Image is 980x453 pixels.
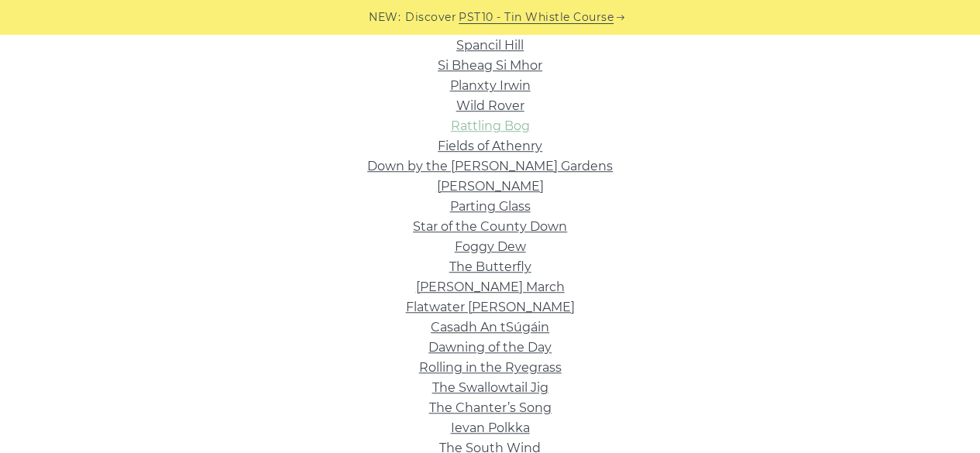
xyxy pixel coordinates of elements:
a: Spancil Hill [456,38,524,53]
a: The Chanter’s Song [429,400,552,415]
a: Flatwater [PERSON_NAME] [406,300,575,314]
a: Parting Glass [450,199,531,214]
a: Wild Rover [456,98,524,113]
a: Casadh An tSúgáin [431,320,549,335]
a: The Swallowtail Jig [432,380,548,395]
span: NEW: [369,9,401,26]
a: Down by the [PERSON_NAME] Gardens [367,159,613,173]
a: Si­ Bheag Si­ Mhor [438,58,542,73]
a: The Butterfly [449,259,531,274]
a: Fields of Athenry [438,139,542,153]
a: PST10 - Tin Whistle Course [459,9,614,26]
span: Discover [405,9,456,26]
a: Dawning of the Day [428,340,552,355]
a: [PERSON_NAME] [437,179,544,194]
a: Planxty Irwin [450,78,531,93]
a: Rattling Bog [451,118,530,133]
a: Rolling in the Ryegrass [419,360,562,375]
a: Star of the County Down [413,219,567,234]
a: Ievan Polkka [451,420,530,435]
a: [PERSON_NAME] March [416,280,565,294]
a: Foggy Dew [455,239,526,254]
